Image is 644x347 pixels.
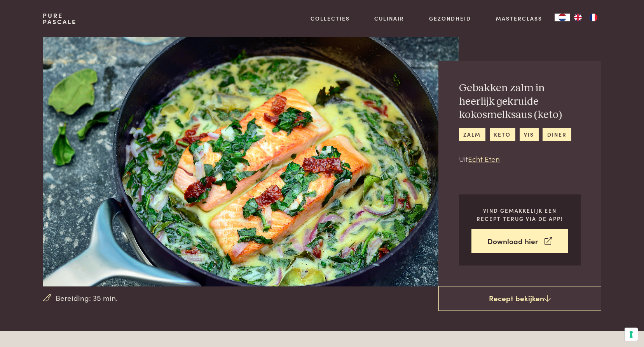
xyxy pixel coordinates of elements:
a: Collecties [311,14,350,23]
button: Uw voorkeuren voor toestemming voor trackingtechnologieën [625,328,638,341]
a: Recept bekijken [438,286,601,311]
a: vis [520,128,539,141]
a: NL [555,14,570,21]
span: Bereiding: 35 min. [56,292,118,304]
a: keto [490,128,515,141]
a: PurePascale [43,12,77,25]
h2: Gebakken zalm in heerlijk gekruide kokosmelksaus (keto) [459,82,581,122]
a: Culinair [374,14,404,23]
a: Download hier [471,229,568,253]
p: Vind gemakkelijk een recept terug via de app! [471,206,568,222]
a: diner [543,128,571,141]
a: Masterclass [496,14,542,23]
a: EN [570,14,586,21]
aside: Language selected: Nederlands [555,14,601,21]
a: FR [586,14,601,21]
a: Echt Eten [468,153,500,164]
p: Uit [459,153,581,165]
ul: Language list [570,14,601,21]
a: Gezondheid [429,14,471,23]
a: zalm [459,128,485,141]
div: Language [555,14,570,21]
img: Gebakken zalm in heerlijk gekruide kokosmelksaus (keto) [43,37,458,286]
